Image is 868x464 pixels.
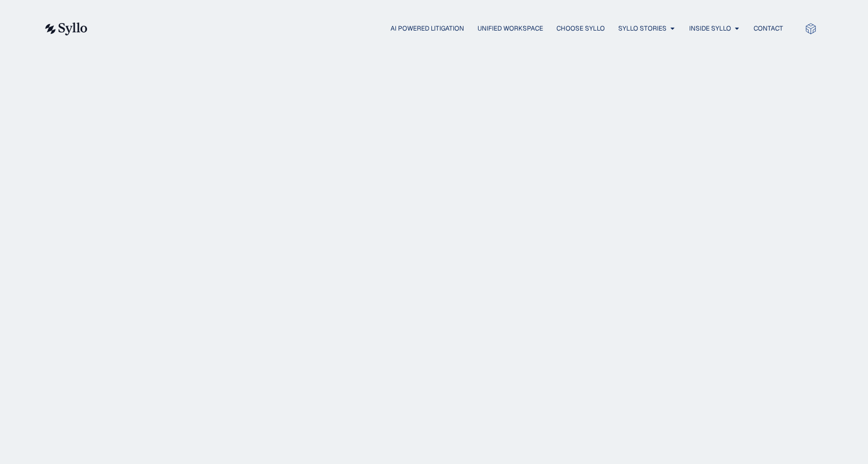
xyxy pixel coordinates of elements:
[44,23,88,35] img: syllo
[109,24,783,34] nav: Menu
[618,24,667,33] a: Syllo Stories
[689,24,731,33] a: Inside Syllo
[556,24,605,33] a: Choose Syllo
[754,24,783,33] a: Contact
[390,24,464,33] a: AI Powered Litigation
[109,24,783,34] div: Menu Toggle
[478,24,543,33] a: Unified Workspace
